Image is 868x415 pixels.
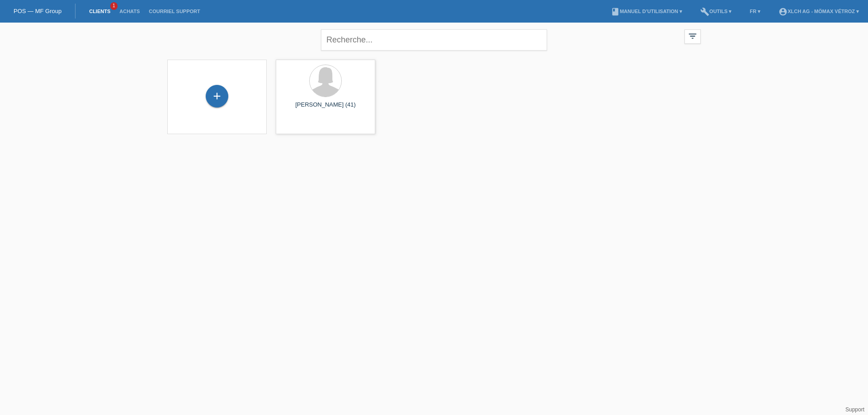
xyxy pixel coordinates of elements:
a: bookManuel d’utilisation ▾ [606,9,687,14]
i: book [611,7,620,16]
a: Support [845,406,864,413]
a: FR ▾ [745,9,765,14]
div: [PERSON_NAME] (41) [283,101,368,116]
input: Recherche... [321,29,547,51]
i: account_circle [778,7,788,16]
div: Enregistrer le client [206,89,228,104]
a: buildOutils ▾ [696,9,736,14]
i: build [700,7,709,16]
a: POS — MF Group [14,8,61,14]
a: Achats [115,9,144,14]
div: [PERSON_NAME] (49) [392,101,476,116]
span: 1 [110,2,118,10]
i: filter_list [688,31,698,41]
a: account_circleXLCH AG - Mömax Vétroz ▾ [774,9,863,14]
a: Courriel Support [144,9,204,14]
a: Clients [85,9,115,14]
